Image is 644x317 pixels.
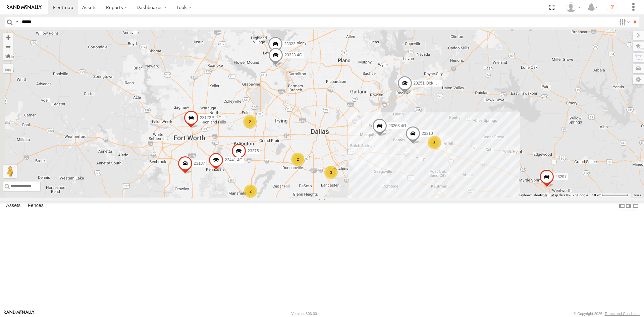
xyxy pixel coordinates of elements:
[574,312,640,316] div: © Copyright 2025 -
[3,51,13,60] button: Zoom Home
[563,2,583,12] div: Puma Singh
[616,17,631,27] label: Search Filter Options
[3,201,24,211] label: Assets
[590,193,631,198] button: Map Scale: 10 km per 77 pixels
[14,17,19,27] label: Search Query
[194,161,205,165] span: 23187
[200,115,211,120] span: 23122
[324,166,338,179] div: 3
[244,184,257,198] div: 2
[7,5,42,10] img: rand-logo.svg
[555,174,567,179] span: 23297
[248,149,259,153] span: 23275
[519,193,547,198] button: Keyboard shortcuts
[428,136,441,149] div: 8
[619,201,625,211] label: Dock Summary Table to the Left
[24,201,47,211] label: Fences
[592,193,601,197] span: 10 km
[605,312,640,316] a: Terms and Conditions
[243,115,257,128] div: 2
[4,310,35,317] a: Visit our Website
[225,158,243,162] span: 23441 4G
[551,193,588,197] span: Map data ©2025 Google
[3,165,17,178] button: Drag Pegman onto the map to open Street View
[634,194,641,197] a: Terms (opens in new tab)
[633,75,644,84] label: Map Settings
[625,201,632,211] label: Dock Summary Table to the Right
[388,123,406,128] span: 23268 4G
[291,312,317,316] div: Version: 306.00
[422,131,433,136] span: 23310
[291,153,305,166] div: 2
[284,52,302,57] span: 23323 4G
[414,81,443,86] span: 23251 Old/Good
[632,201,639,211] label: Hide Summary Table
[3,64,13,73] label: Measure
[607,2,618,13] i: ?
[284,42,295,46] span: 23323
[3,33,13,42] button: Zoom in
[3,42,13,51] button: Zoom out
